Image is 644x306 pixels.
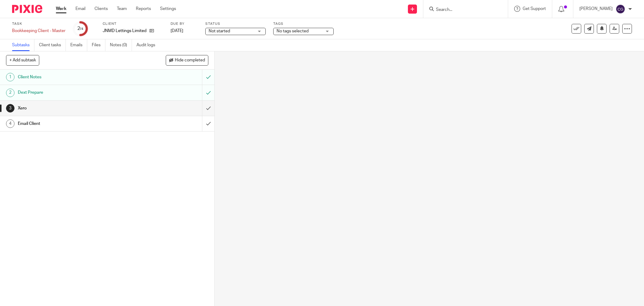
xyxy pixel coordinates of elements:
[103,28,146,34] p: JNMD Lettings Limited
[136,39,160,51] a: Audit logs
[110,39,132,51] a: Notes (0)
[80,27,83,31] small: /4
[584,24,594,34] a: Send new email to JNMD Lettings Limited
[12,39,34,51] a: Subtasks
[205,21,266,26] label: Status
[6,73,14,81] div: 1
[136,6,151,12] a: Reports
[39,39,66,51] a: Client tasks
[18,104,137,113] h1: Xero
[77,25,83,32] div: 2
[202,101,214,116] div: Mark as done
[18,119,137,128] h1: Email Client
[12,21,66,26] label: Task
[166,55,208,65] button: Hide completed
[209,29,230,33] span: Not started
[75,6,85,12] a: Email
[523,7,546,11] span: Get Support
[95,6,108,12] a: Clients
[6,104,14,112] div: 3
[92,39,105,51] a: Files
[6,89,14,97] div: 2
[610,24,619,34] a: Reassign task
[18,88,137,97] h1: Dext Prepare
[175,58,205,63] span: Hide completed
[435,7,490,13] input: Search
[6,119,14,128] div: 4
[171,21,198,26] label: Due by
[202,85,214,100] div: Mark as to do
[579,6,613,12] p: [PERSON_NAME]
[70,39,87,51] a: Emails
[273,21,334,26] label: Tags
[160,6,176,12] a: Settings
[171,29,183,33] span: [DATE]
[56,6,66,12] a: Work
[103,21,163,26] label: Client
[18,73,137,82] h1: Client Notes
[597,24,607,34] button: Snooze task
[12,28,66,34] div: Bookkeeping Client - Master
[6,55,39,65] button: + Add subtask
[202,116,214,131] div: Mark as done
[12,5,42,13] img: Pixie
[616,4,625,14] img: svg%3E
[202,70,214,85] div: Mark as to do
[149,28,154,33] i: Open client page
[277,29,309,33] span: No tags selected
[117,6,127,12] a: Team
